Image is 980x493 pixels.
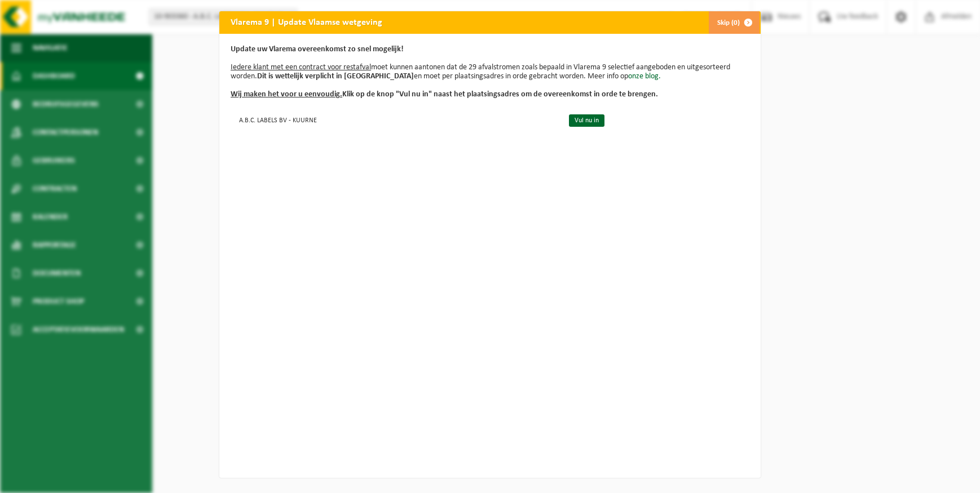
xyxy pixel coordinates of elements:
[231,90,658,99] b: Klik op de knop "Vul nu in" naast het plaatsingsadres om de overeenkomst in orde te brengen.
[231,90,342,99] u: Wij maken het voor u eenvoudig.
[231,63,371,72] u: Iedere klant met een contract voor restafval
[231,45,749,99] p: moet kunnen aantonen dat de 29 afvalstromen zoals bepaald in Vlarema 9 selectief aangeboden en ui...
[219,11,394,33] h2: Vlarema 9 | Update Vlaamse wetgeving
[231,45,404,54] b: Update uw Vlarema overeenkomst zo snel mogelijk!
[569,114,604,127] a: Vul nu in
[628,72,661,81] a: onze blog.
[708,11,760,34] button: Skip (0)
[257,72,414,81] b: Dit is wettelijk verplicht in [GEOGRAPHIC_DATA]
[231,110,559,129] td: A.B.C. LABELS BV - KUURNE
